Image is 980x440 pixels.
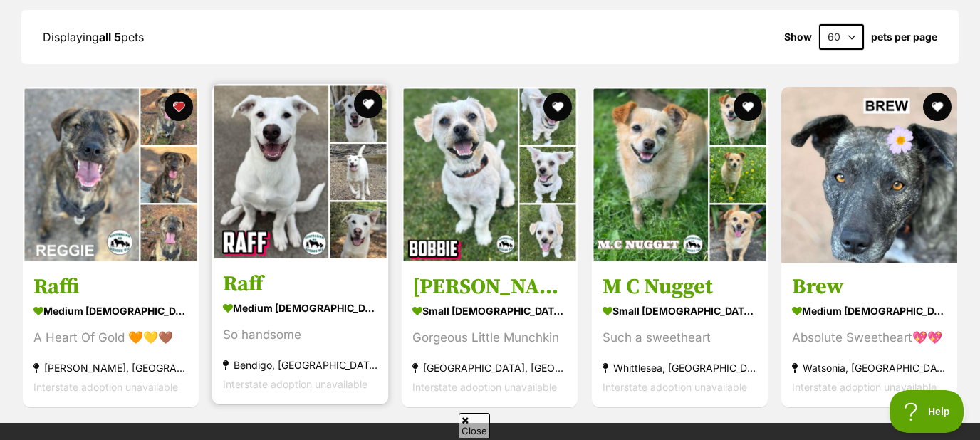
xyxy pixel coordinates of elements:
span: Interstate adoption unavailable [603,381,747,393]
label: pets per page [871,31,937,43]
h3: Brew [792,273,947,300]
div: small [DEMOGRAPHIC_DATA] Dog [412,300,567,321]
div: small [DEMOGRAPHIC_DATA] Dog [603,300,757,321]
span: Show [784,31,812,43]
a: [PERSON_NAME] small [DEMOGRAPHIC_DATA] Dog Gorgeous Little Munchkin [GEOGRAPHIC_DATA], [GEOGRAPHI... [402,263,578,407]
iframe: Help Scout Beacon - Open [890,390,966,433]
div: Watsonia, [GEOGRAPHIC_DATA] [792,358,947,377]
div: medium [DEMOGRAPHIC_DATA] Dog [33,300,188,321]
img: Brew [781,87,957,263]
div: Absolute Sweetheart💖💖 [792,328,947,347]
a: Raff medium [DEMOGRAPHIC_DATA] Dog So handsome Bendigo, [GEOGRAPHIC_DATA] Interstate adoption una... [212,260,388,404]
div: Such a sweetheart [603,328,757,347]
img: Bobbie [402,87,578,263]
img: Raff [212,84,388,260]
button: favourite [165,93,193,121]
div: So handsome [223,325,377,345]
div: Whittlesea, [GEOGRAPHIC_DATA] [603,358,757,377]
div: [GEOGRAPHIC_DATA], [GEOGRAPHIC_DATA] [412,358,567,377]
span: Interstate adoption unavailable [792,381,937,393]
span: Interstate adoption unavailable [33,381,178,393]
div: Gorgeous Little Munchkin [412,328,567,347]
h3: M C Nugget [603,273,757,300]
img: M C Nugget [592,87,768,263]
div: A Heart Of Gold 🧡💛🤎 [33,328,188,347]
h3: Raff [223,271,377,298]
h3: Raffi [33,273,188,300]
button: favourite [354,90,382,118]
div: medium [DEMOGRAPHIC_DATA] Dog [223,298,377,318]
div: Bendigo, [GEOGRAPHIC_DATA] [223,355,377,374]
span: Interstate adoption unavailable [412,381,557,393]
div: medium [DEMOGRAPHIC_DATA] Dog [792,300,947,321]
span: Close [459,413,490,438]
span: Interstate adoption unavailable [223,378,367,390]
div: [PERSON_NAME], [GEOGRAPHIC_DATA] [33,358,188,377]
button: favourite [544,93,573,121]
strong: all 5 [99,30,121,44]
span: Displaying pets [43,30,144,44]
a: Brew medium [DEMOGRAPHIC_DATA] Dog Absolute Sweetheart💖💖 Watsonia, [GEOGRAPHIC_DATA] Interstate a... [781,263,957,407]
a: M C Nugget small [DEMOGRAPHIC_DATA] Dog Such a sweetheart Whittlesea, [GEOGRAPHIC_DATA] Interstat... [592,263,768,407]
button: favourite [734,93,762,121]
img: Raffi [23,87,199,263]
button: favourite [923,93,952,121]
a: Raffi medium [DEMOGRAPHIC_DATA] Dog A Heart Of Gold 🧡💛🤎 [PERSON_NAME], [GEOGRAPHIC_DATA] Intersta... [23,263,199,407]
h3: [PERSON_NAME] [412,273,567,300]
